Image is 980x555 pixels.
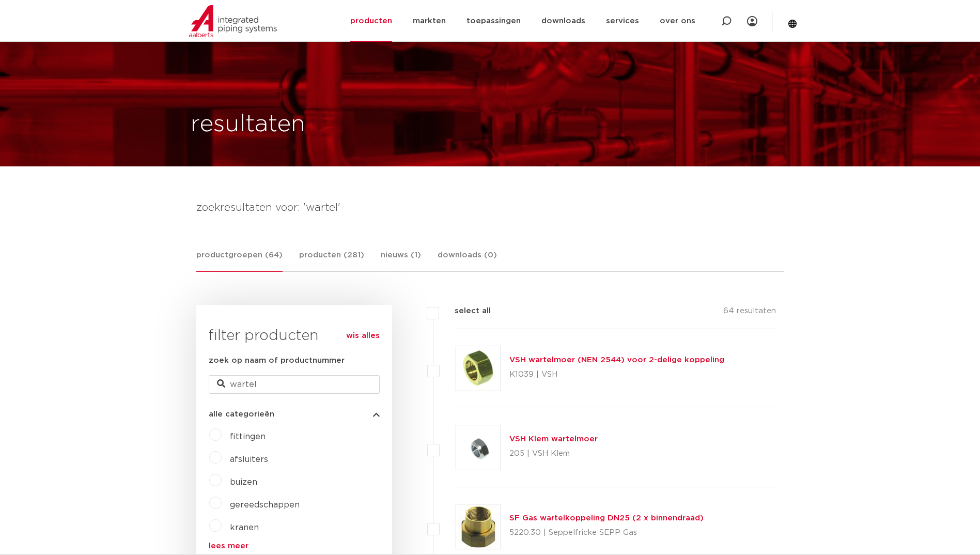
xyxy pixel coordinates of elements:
a: wis alles [346,330,380,342]
p: 64 resultaten [723,305,776,321]
a: VSH wartelmoer (NEN 2544) voor 2-delige koppeling [509,356,724,364]
img: Thumbnail for VSH Klem wartelmoer [456,425,501,470]
p: 205 | VSH Klem [509,445,598,462]
a: downloads (0) [438,249,497,271]
h1: resultaten [191,108,305,141]
button: alle categorieën [209,410,380,418]
img: Thumbnail for SF Gas wartelkoppeling DN25 (2 x binnendraad) [456,504,501,549]
span: alle categorieën [209,410,274,418]
a: fittingen [230,433,266,441]
a: VSH Klem wartelmoer [509,435,598,443]
img: Thumbnail for VSH wartelmoer (NEN 2544) voor 2-delige koppeling [456,346,501,391]
a: nieuws (1) [381,249,421,271]
a: productgroepen (64) [196,249,283,272]
a: SF Gas wartelkoppeling DN25 (2 x binnendraad) [509,514,704,522]
input: zoeken [209,375,380,394]
a: kranen [230,523,259,532]
p: 5220.30 | Seppelfricke SEPP Gas [509,525,704,541]
label: zoek op naam of productnummer [209,354,345,367]
a: gereedschappen [230,501,300,509]
a: producten (281) [299,249,364,271]
h3: filter producten [209,326,380,346]
a: buizen [230,478,257,486]
label: select all [439,305,491,317]
a: lees meer [209,542,380,550]
h4: zoekresultaten voor: 'wartel' [196,199,784,216]
p: K1039 | VSH [509,366,724,383]
a: afsluiters [230,455,268,464]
